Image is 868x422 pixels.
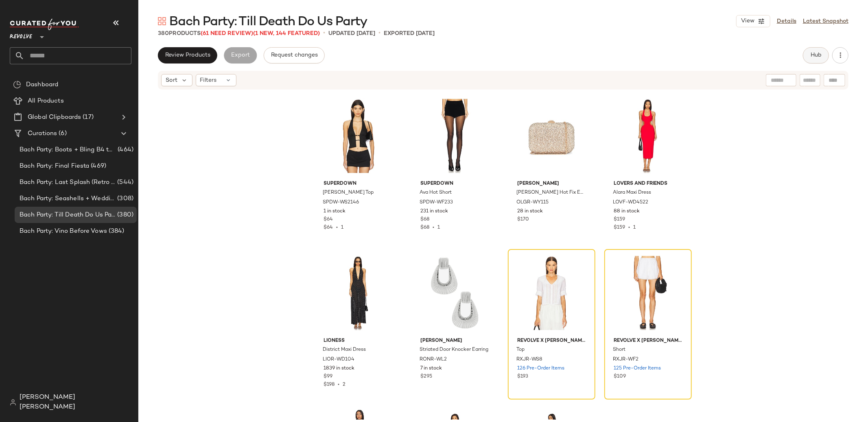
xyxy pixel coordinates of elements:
span: 1 [341,225,344,230]
span: Ava Hot Short [420,189,452,197]
span: (308) [116,194,133,203]
span: Dashboard [26,80,58,90]
span: • [378,28,380,38]
span: LOVF-WD4522 [613,199,648,206]
span: 231 in stock [420,208,448,215]
img: LOVF-WD4522_V1.jpg [607,95,689,177]
span: [PERSON_NAME] [420,337,489,345]
span: $198 [324,382,335,387]
span: Short [613,346,625,354]
span: Curations [28,129,57,138]
span: $64 [324,225,333,230]
span: Bach Party: Vino Before Vows [20,227,107,236]
span: (384) [107,227,125,236]
span: superdown [420,180,489,188]
span: [PERSON_NAME] [517,180,586,188]
span: Sort [166,76,177,85]
span: • [429,225,437,230]
span: (464) [116,145,133,155]
span: $68 [420,225,429,230]
span: Revolve [10,28,32,42]
span: Bach Party: Boots + Bling B4 the Ring [20,145,116,155]
span: View [741,18,754,24]
span: (380) [116,210,133,220]
span: RXJR-WS8 [516,356,542,363]
span: RXJR-WF2 [613,356,638,363]
p: updated [DATE] [328,29,375,38]
span: Lovers and Friends [614,180,682,188]
img: OLGR-WY115_V1.jpg [511,95,593,177]
span: REVOLVE x [PERSON_NAME] [614,337,682,345]
span: SPDW-WF233 [420,199,453,206]
span: 28 in stock [517,208,543,215]
img: cfy_white_logo.C9jOOHJF.svg [10,19,79,30]
img: svg%3e [158,17,166,25]
span: $64 [324,216,333,223]
span: $159 [614,225,625,230]
span: OLGR-WY115 [516,199,549,206]
img: LIOR-WD104_V1.jpg [317,252,399,334]
span: $68 [420,216,429,223]
span: Alara Maxi Dress [613,189,651,197]
span: • [333,225,341,230]
img: SPDW-WS2146_V1.jpg [317,95,399,177]
img: SPDW-WF233_V1.jpg [414,95,496,177]
span: LIONESS [324,337,393,345]
span: Global Clipboards [28,113,81,122]
span: 126 Pre-Order Items [517,365,564,372]
span: Top [516,346,525,354]
span: Review Products [165,52,210,59]
span: $109 [614,373,626,380]
span: Hub [810,52,822,59]
span: Striated Door Knocker Earring [420,346,488,354]
button: Review Products [158,47,217,63]
span: [PERSON_NAME] [PERSON_NAME] [20,393,131,412]
span: (17) [81,113,94,122]
span: All Products [28,96,64,106]
span: 7 in stock [420,365,442,372]
p: Exported [DATE] [384,29,435,38]
img: RXJR-WS8_V1.jpg [511,252,593,334]
span: LIOR-WD104 [323,356,355,363]
span: 125 Pre-Order Items [614,365,661,372]
span: District Maxi Dress [323,346,366,354]
span: 1 [633,225,636,230]
a: Details [777,17,796,26]
span: Bach Party: Last Splash (Retro [GEOGRAPHIC_DATA]) [20,178,116,187]
span: $170 [517,216,529,223]
img: RONR-WL2_V1.jpg [414,252,496,334]
span: Bach Party: Seashells + Wedding Bells [20,194,116,203]
img: svg%3e [10,399,16,406]
span: (469) [89,162,106,171]
span: $99 [324,373,333,380]
span: (6) [57,129,66,138]
span: $295 [420,373,432,380]
span: [PERSON_NAME] Top [323,189,374,197]
span: (1 New, 144 Featured) [253,31,320,37]
span: 1 [437,225,440,230]
span: [PERSON_NAME] Hot Fix Encrusted Clutch [516,189,585,197]
span: REVOLVE x [PERSON_NAME] [517,337,586,345]
span: Filters [200,76,217,85]
span: • [335,382,343,387]
button: View [736,15,770,27]
span: $159 [614,216,625,223]
span: Bach Party: Till Death Do Us Party [20,210,116,220]
span: Bach Party: Final Fiesta [20,162,89,171]
img: RXJR-WF2_V1.jpg [607,252,689,334]
div: Products [158,29,320,38]
span: (61 Need Review) [201,31,253,37]
button: Request changes [264,47,325,63]
span: Request changes [271,52,318,59]
span: RONR-WL2 [420,356,447,363]
span: 1 in stock [324,208,346,215]
a: Latest Snapshot [803,17,848,26]
img: svg%3e [13,81,21,89]
span: 2 [343,382,346,387]
span: • [323,28,325,38]
span: $193 [517,373,528,380]
span: superdown [324,180,393,188]
span: 88 in stock [614,208,640,215]
span: 1839 in stock [324,365,355,372]
span: (544) [116,178,133,187]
